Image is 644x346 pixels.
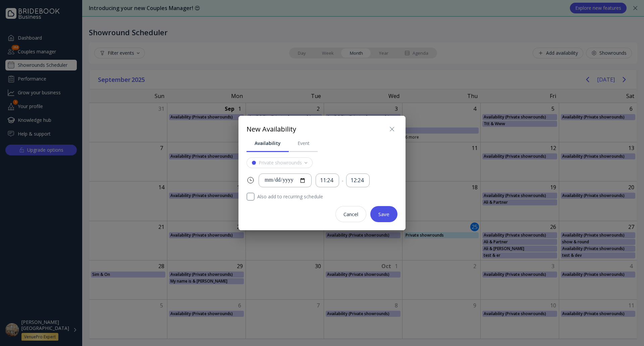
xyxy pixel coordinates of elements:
div: - [342,177,343,184]
button: Cancel [335,206,366,222]
div: Availability [255,140,281,147]
div: Event [298,140,310,147]
a: Event [289,135,318,152]
button: Save [370,206,397,222]
div: New Availability [247,125,296,134]
div: Save [378,211,389,217]
a: Availability [247,135,289,152]
div: 12:24 [351,177,365,184]
div: 11:24 [320,177,335,184]
div: Private showrounds [259,160,302,165]
div: Cancel [343,211,358,217]
button: Private showrounds [247,157,313,168]
label: Also add to recurring schedule [255,193,397,201]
